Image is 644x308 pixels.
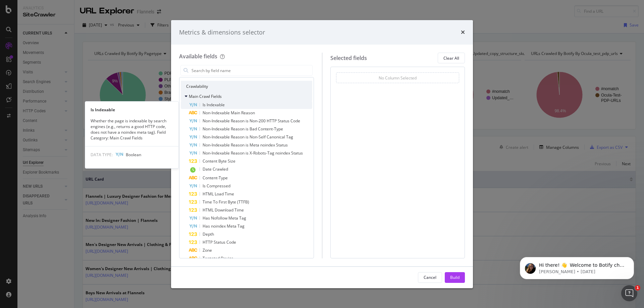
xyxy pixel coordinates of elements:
span: Depth [203,231,214,237]
div: Whether the page is indexable by search engines (e.g., returns a good HTTP code, does not have a ... [85,118,178,141]
iframe: Intercom live chat [621,285,637,301]
div: Crawlability [181,81,312,91]
span: Non-Indexable Reason is Non-Self Canonical Tag [203,134,293,140]
span: HTTP Status Code [203,239,236,245]
div: Metrics & dimensions selector [179,28,265,37]
div: Available fields [179,53,217,60]
span: Content-Type [203,175,228,181]
span: Non-Indexable Reason is X-Robots-Tag noindex Status [203,150,303,156]
div: Cancel [424,274,436,280]
div: No Column Selected [379,75,417,81]
span: HTML Download Time [203,207,244,213]
span: Has Nofollow Meta Tag [203,215,246,221]
div: times [461,28,465,37]
span: Has noindex Meta Tag [203,223,245,229]
span: 1 [635,285,640,291]
button: Cancel [418,272,442,283]
p: Message from Laura, sent 6w ago [29,26,116,32]
span: Hi there! 👋 Welcome to Botify chat support! Have a question? Reply to this message and our team w... [29,19,114,52]
span: Date Crawled [203,166,228,172]
span: Main Crawl Fields [189,94,222,99]
span: Time To First Byte (TTFB) [203,199,249,205]
span: Non-Indexable Reason is Meta noindex Status [203,142,288,148]
button: Clear All [438,53,465,63]
span: Zone [203,247,212,253]
iframe: Intercom notifications message [510,243,644,290]
input: Search by field name [191,65,312,75]
span: Non-Indexable Main Reason [203,110,255,116]
button: Build [445,272,465,283]
div: Selected fields [330,54,367,62]
div: modal [171,20,473,288]
div: Build [450,274,460,280]
span: Non-Indexable Reason is Non-200 HTTP Status Code [203,118,300,124]
span: Is Indexable [203,102,225,108]
span: Content Byte Size [203,158,235,164]
span: Non-Indexable Reason is Bad Content-Type [203,126,283,132]
div: Clear All [443,55,459,61]
span: HTML Load Time [203,191,234,197]
span: Is Compressed [203,183,230,189]
div: Is Indexable [85,107,178,113]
